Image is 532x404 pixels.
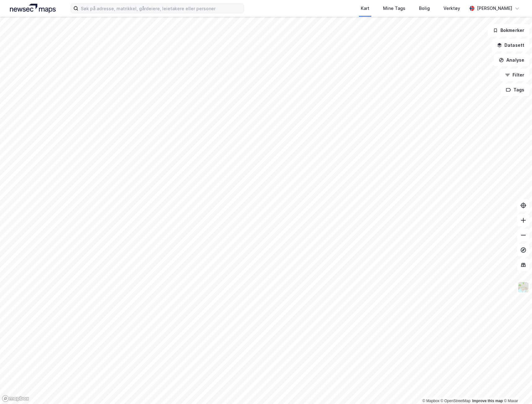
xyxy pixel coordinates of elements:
div: [PERSON_NAME] [477,5,512,12]
div: Kontrollprogram for chat [501,374,532,404]
a: Improve this map [472,399,503,403]
button: Filter [500,69,530,81]
div: Bolig [419,5,430,12]
img: logo.a4113a55bc3d86da70a041830d287a7e.svg [10,4,56,13]
a: Mapbox homepage [2,395,29,402]
button: Analyse [494,54,530,66]
button: Datasett [492,39,530,51]
a: OpenStreetMap [441,399,471,403]
input: Søk på adresse, matrikkel, gårdeiere, leietakere eller personer [78,4,244,13]
iframe: Chat Widget [501,374,532,404]
div: Kart [361,5,369,12]
div: Mine Tags [383,5,405,12]
img: Z [517,281,529,293]
a: Mapbox [422,399,439,403]
button: Bokmerker [488,24,530,37]
div: Verktøy [443,5,460,12]
button: Tags [501,84,530,96]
